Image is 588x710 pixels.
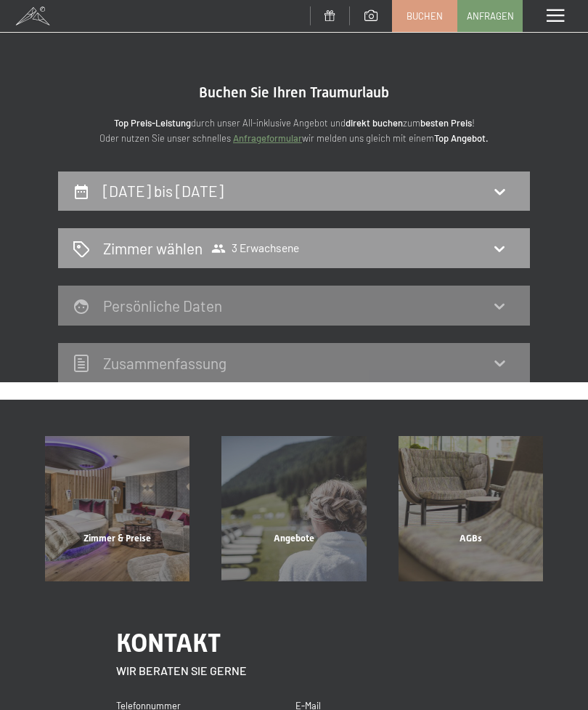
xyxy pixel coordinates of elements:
span: Zimmer & Preise [83,533,151,544]
span: Kontakt [116,628,221,658]
a: Anfragen [458,1,522,31]
strong: Top Preis-Leistung [114,117,191,129]
span: Anfragen [467,9,514,23]
strong: Top Angebot. [434,132,489,144]
span: AGBs [460,533,482,544]
span: Buchen [407,9,443,23]
span: Angebote [274,533,314,544]
span: 3 Erwachsene [211,241,299,256]
h2: Zusammen­fassung [103,354,226,372]
a: Buchung AGBs [383,436,559,581]
a: Anfrageformular [233,132,302,144]
p: durch unser All-inklusive Angebot und zum ! Oder nutzen Sie unser schnelles wir melden uns gleich... [58,116,530,146]
h2: Persönliche Daten [103,296,222,315]
strong: direkt buchen [346,117,403,129]
a: Buchung Angebote [205,436,382,581]
strong: besten Preis [420,117,472,129]
h2: [DATE] bis [DATE] [103,182,224,200]
span: Buchen Sie Ihren Traumurlaub [199,84,389,101]
h2: Zimmer wählen [103,238,203,259]
span: Wir beraten Sie gerne [116,663,247,677]
a: Buchung Zimmer & Preise [29,436,205,581]
a: Buchen [393,1,457,31]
